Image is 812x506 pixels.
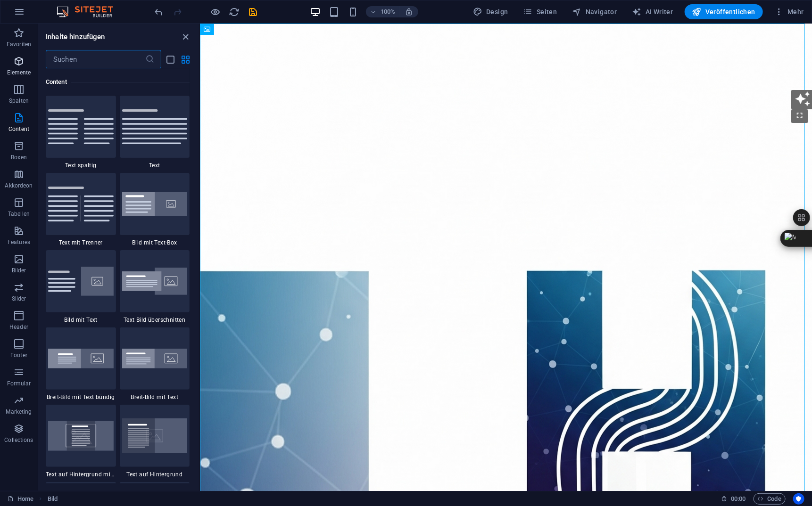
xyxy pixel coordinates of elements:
button: Usercentrics [793,493,804,505]
button: Design [469,4,512,19]
i: Save (Ctrl+S) [248,7,259,17]
i: Seite neu laden [229,7,240,17]
i: Bei Größenänderung Zoomstufe automatisch an das gewählte Gerät anpassen. [405,8,413,16]
span: 00 00 [731,493,746,505]
button: Navigator [569,4,621,19]
button: Mehr [771,4,808,19]
button: Code [754,493,786,505]
button: AI Writer [629,4,677,19]
button: 100% [366,6,399,17]
div: Design (Strg+Alt+Y) [469,4,512,19]
h6: 100% [380,6,395,17]
button: Veröffentlichen [685,4,763,19]
button: Seiten [520,4,561,19]
span: Navigator [572,7,617,16]
h6: Session-Zeit [721,493,746,505]
button: reload [229,6,240,17]
span: Design [473,7,508,16]
h6: Content [46,76,190,88]
button: save [248,6,259,17]
span: Seiten [523,7,557,16]
span: AI Writer [632,7,673,16]
span: : [737,495,739,502]
span: Code [758,493,781,505]
span: Veröffentlichen [692,7,755,16]
span: Mehr [774,7,804,16]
